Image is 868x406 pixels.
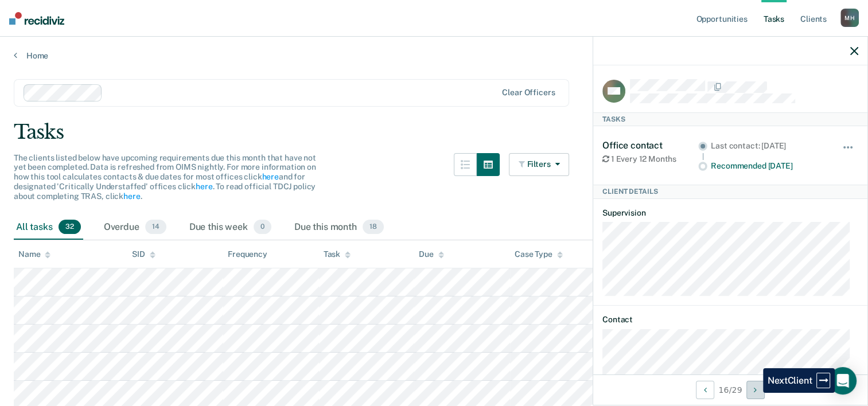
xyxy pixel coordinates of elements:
div: Client Details [593,185,867,198]
div: Tasks [14,120,854,144]
div: Recommended [DATE] [711,161,826,171]
div: All tasks [14,215,83,240]
dt: Contact [602,315,858,325]
div: SID [132,249,155,259]
div: Frequency [228,249,267,259]
div: Overdue [102,215,169,240]
span: 18 [363,220,384,235]
div: Due this week [187,215,274,240]
div: Office contact [602,140,698,151]
div: Clear officers [502,88,555,97]
div: Case Type [515,249,563,259]
a: Home [14,50,854,61]
a: here [262,172,278,181]
div: Due [419,249,444,259]
a: here [123,192,140,201]
span: 0 [254,220,271,235]
button: Next Client [746,381,765,399]
div: 1 Every 12 Months [602,154,698,164]
a: here [196,182,212,191]
div: Open Intercom Messenger [829,367,857,395]
div: Last contact: [DATE] [711,141,826,151]
div: 16 / 29 [593,374,867,405]
div: Name [18,249,50,259]
div: Due this month [292,215,386,240]
div: M H [840,9,859,27]
span: 32 [59,220,81,235]
span: 14 [145,220,166,235]
div: Tasks [593,112,867,126]
dt: Supervision [602,208,858,218]
img: Recidiviz [9,12,64,25]
button: Filters [509,153,570,176]
button: Previous Client [696,381,714,399]
div: Task [324,249,351,259]
span: The clients listed below have upcoming requirements due this month that have not yet been complet... [14,153,316,201]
